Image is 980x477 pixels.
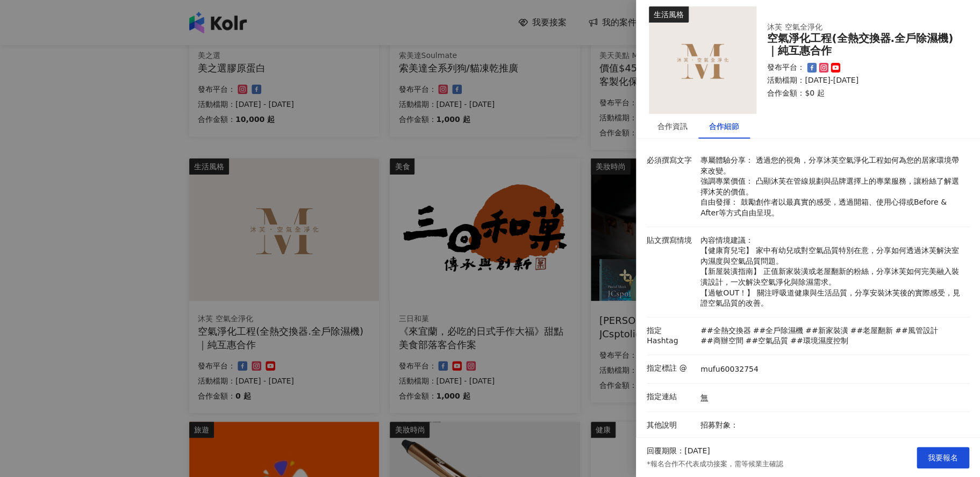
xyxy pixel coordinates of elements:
p: 合作金額： $0 起 [767,88,956,99]
p: 指定 Hashtag [647,326,695,346]
div: 沐芙 空氣全淨化 [767,22,956,33]
p: 回覆期限：[DATE] [647,446,710,457]
p: 其他說明 [647,420,695,431]
p: ##全戶除濕機 [753,326,803,336]
p: ##商辦空間 [700,336,743,346]
div: 合作細節 [709,120,739,132]
p: ##全熱交換器 [700,326,750,336]
div: 生活風格 [649,6,689,23]
p: *報名合作不代表成功接案，需等候業主確認 [647,459,783,469]
p: ##空氣品質 [745,336,788,346]
button: 我要報名 [917,447,969,468]
p: ##新家裝潢 [805,326,848,336]
div: 空氣淨化工程(全熱交換器.全戶除濕機)｜純互惠合作 [767,32,956,57]
img: 空氣淨化工程 [649,6,756,114]
a: 無 [700,393,708,403]
p: 發布平台： [767,62,805,73]
div: 合作資訊 [657,120,688,132]
span: 我要報名 [928,453,958,462]
p: 內容情境建議： 【健康育兒宅】 家中有幼兒或對空氣品質特別在意，分享如何透過沐芙解決室內濕度與空氣品質問題。 【新屋裝潢指南】 正值新家裝潢或老屋翻新的粉絲，分享沐芙如何完美融入裝潢設計，一次解... [700,235,964,309]
p: ##老屋翻新 [850,326,892,336]
p: 專屬體驗分享： 透過您的視角，分享沐芙空氣淨化工程如何為您的居家環境帶來改變。 強調專業價值： 凸顯沐芙在管線規劃與品牌選擇上的專業服務，讓粉絲了解選擇沐芙的價值。 自由發揮： 鼓勵創作者以最真... [700,155,964,219]
p: ##環境濕度控制 [790,336,848,346]
p: 指定標註 @ [647,363,695,374]
p: 必須撰寫文字 [647,155,695,166]
p: ##風管設計 [895,326,938,336]
p: 貼文撰寫情境 [647,235,695,246]
p: 指定連結 [647,392,695,402]
p: mufu60032754 [700,364,759,375]
p: 招募對象： [700,420,964,431]
p: 活動檔期：[DATE]-[DATE] [767,75,956,86]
